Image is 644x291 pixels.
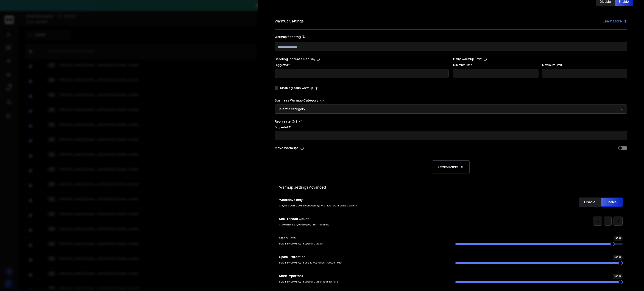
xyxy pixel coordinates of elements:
p: How many of your warm up emails to mark as important [279,280,446,283]
p: Select a category [278,107,307,111]
div: 100 % [613,274,623,279]
a: Learn More [603,18,627,24]
p: Sending Increase Per Day [275,57,449,61]
p: Max Thread Count [279,217,446,221]
p: Business Warmup Category [275,98,627,103]
button: Disable [579,198,601,207]
label: Minimum Limit [453,63,538,67]
p: Spam Protection [279,255,446,259]
button: Enable [601,198,623,207]
p: How many of your warm emails to save from the spam folder [279,261,446,264]
div: 95 % [613,236,623,241]
label: Maximum Limit [542,63,627,67]
button: Advance options [279,160,623,173]
p: Choose how many emails you'd like in the thread [279,223,446,226]
div: 100 % [613,255,623,260]
p: Only send warmup emails on weekdays for a more natural sending pattern [279,204,446,207]
p: Suggested 35 [275,126,627,129]
p: Daily warmup limit [453,57,627,61]
label: Disable gradual warmup [280,86,313,90]
p: Reply rate (%) [275,119,627,124]
p: Mark Important [279,274,446,278]
p: Advance options [438,165,458,169]
label: Warmup filter tag [275,35,627,38]
p: Open Rate [279,236,446,240]
p: How many of your warm up emails to open [279,242,446,245]
p: Weekdays only [279,198,446,202]
h1: Warmup Settings [275,18,304,24]
p: Suggested 2 [275,63,449,67]
p: Move Warmups [275,146,450,150]
h1: Warmup Settings Advanced [279,184,623,190]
